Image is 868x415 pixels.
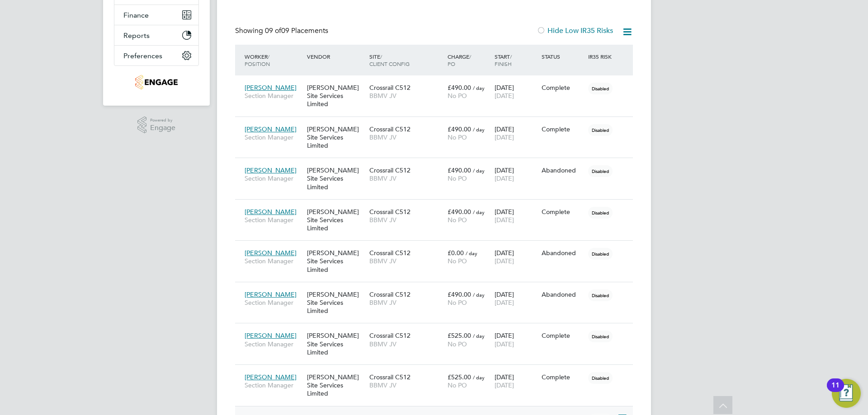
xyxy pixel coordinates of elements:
[542,373,584,381] div: Complete
[245,133,302,141] span: Section Manager
[448,166,471,174] span: £490.00
[245,290,297,298] span: [PERSON_NAME]
[245,125,297,133] span: [PERSON_NAME]
[369,340,443,348] span: BBMV JV
[542,208,584,216] div: Complete
[242,368,633,376] a: [PERSON_NAME]Section Manager[PERSON_NAME] Site Services LimitedCrossrail C512BBMV JV£525.00 / day...
[495,133,514,141] span: [DATE]
[448,125,471,133] span: £490.00
[369,373,410,381] span: Crossrail C512
[245,381,302,389] span: Section Manager
[305,327,367,361] div: [PERSON_NAME] Site Services Limited
[245,84,297,92] span: [PERSON_NAME]
[542,125,584,133] div: Complete
[245,216,302,224] span: Section Manager
[245,340,302,348] span: Section Manager
[245,53,270,67] span: / Position
[448,373,471,381] span: £525.00
[245,166,297,174] span: [PERSON_NAME]
[492,286,539,311] div: [DATE]
[473,374,485,381] span: / day
[137,117,176,134] a: Powered byEngage
[588,372,613,384] span: Disabled
[305,203,367,237] div: [PERSON_NAME] Site Services Limited
[448,216,467,224] span: No PO
[367,48,445,72] div: Site
[114,75,199,89] a: Go to home page
[245,174,302,182] span: Section Manager
[466,250,477,256] span: / day
[369,216,443,224] span: BBMV JV
[369,174,443,182] span: BBMV JV
[305,368,367,402] div: [PERSON_NAME] Site Services Limited
[123,11,149,19] span: Finance
[369,298,443,307] span: BBMV JV
[245,298,302,307] span: Section Manager
[448,257,467,265] span: No PO
[588,289,613,301] span: Disabled
[369,125,410,133] span: Crossrail C512
[448,174,467,182] span: No PO
[448,249,464,257] span: £0.00
[492,48,539,72] div: Start
[495,216,514,224] span: [DATE]
[473,84,485,91] span: / day
[539,48,586,65] div: Status
[245,257,302,265] span: Section Manager
[588,165,613,177] span: Disabled
[492,121,539,146] div: [DATE]
[588,83,613,94] span: Disabled
[369,208,410,216] span: Crossrail C512
[542,84,584,92] div: Complete
[588,124,613,136] span: Disabled
[448,290,471,298] span: £490.00
[242,244,633,252] a: [PERSON_NAME]Section Manager[PERSON_NAME] Site Services LimitedCrossrail C512BBMV JV£0.00 / dayNo...
[305,121,367,154] div: [PERSON_NAME] Site Services Limited
[473,126,485,133] span: / day
[369,133,443,141] span: BBMV JV
[448,133,467,141] span: No PO
[448,208,471,216] span: £490.00
[495,381,514,389] span: [DATE]
[369,53,410,67] span: / Client Config
[150,124,175,132] span: Engage
[492,203,539,228] div: [DATE]
[369,249,410,257] span: Crossrail C512
[242,326,633,334] a: [PERSON_NAME]Section Manager[PERSON_NAME] Site Services LimitedCrossrail C512BBMV JV£525.00 / day...
[831,385,840,397] div: 11
[492,244,539,270] div: [DATE]
[150,117,175,124] span: Powered by
[492,79,539,104] div: [DATE]
[588,248,613,260] span: Disabled
[305,79,367,113] div: [PERSON_NAME] Site Services Limited
[473,209,485,215] span: / day
[542,290,584,298] div: Abandoned
[473,332,485,339] span: / day
[114,46,198,65] button: Preferences
[242,161,633,169] a: [PERSON_NAME]Section Manager[PERSON_NAME] Site Services LimitedCrossrail C512BBMV JV£490.00 / day...
[369,290,410,298] span: Crossrail C512
[242,48,305,72] div: Worker
[369,257,443,265] span: BBMV JV
[492,162,539,187] div: [DATE]
[542,166,584,174] div: Abandoned
[135,75,177,89] img: carmichael-logo-retina.png
[305,48,367,65] div: Vendor
[369,92,443,100] span: BBMV JV
[492,327,539,352] div: [DATE]
[369,166,410,174] span: Crossrail C512
[448,92,467,100] span: No PO
[448,340,467,348] span: No PO
[495,92,514,100] span: [DATE]
[369,381,443,389] span: BBMV JV
[265,26,281,35] span: 09 of
[114,5,198,25] button: Finance
[369,84,410,92] span: Crossrail C512
[448,331,471,340] span: £525.00
[448,298,467,307] span: No PO
[495,298,514,307] span: [DATE]
[305,162,367,196] div: [PERSON_NAME] Site Services Limited
[588,207,613,219] span: Disabled
[369,331,410,340] span: Crossrail C512
[542,331,584,340] div: Complete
